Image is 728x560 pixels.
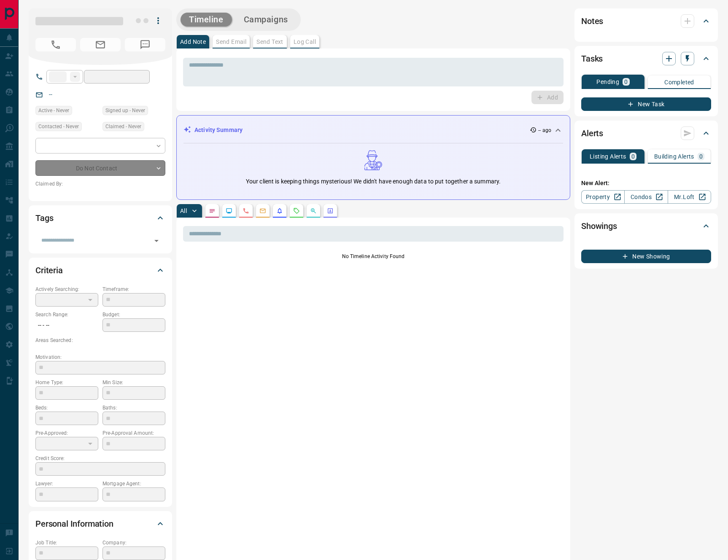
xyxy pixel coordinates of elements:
span: Active - Never [38,106,69,115]
p: Building Alerts [654,153,694,159]
span: No Number [125,38,165,51]
p: Search Range: [35,311,98,318]
div: Do Not Contact [35,160,165,176]
p: Listing Alerts [590,153,626,159]
div: Personal Information [35,514,165,534]
div: Alerts [581,123,711,143]
p: -- ago [538,127,551,134]
p: Timeframe: [102,285,165,293]
a: -- [49,91,52,98]
h2: Showings [581,219,617,233]
span: No Email [80,38,121,51]
p: Credit Score: [35,455,165,462]
span: Claimed - Never [105,122,141,131]
svg: Agent Actions [327,207,334,214]
p: All [180,208,187,214]
button: Campaigns [235,13,297,27]
p: Beds: [35,404,98,412]
span: Signed up - Never [105,106,145,115]
svg: Emails [259,207,266,214]
a: Property [581,190,625,204]
svg: Notes [209,207,216,214]
h2: Tags [35,211,53,225]
p: Lawyer: [35,480,98,487]
p: Areas Searched: [35,337,165,344]
div: Criteria [35,260,165,280]
a: Mr.Loft [668,190,711,204]
p: Activity Summary [194,126,243,135]
svg: Opportunities [310,207,317,214]
svg: Lead Browsing Activity [226,207,232,214]
p: Job Title: [35,539,98,547]
span: No Number [35,38,76,51]
p: Claimed By: [35,180,165,188]
p: Actively Searching: [35,285,98,293]
p: 0 [624,79,628,85]
p: Motivation: [35,353,165,361]
p: Min Size: [102,379,165,386]
p: Add Note [180,39,206,45]
button: Timeline [181,13,232,27]
p: Pre-Approved: [35,429,98,437]
button: New Task [581,97,711,111]
div: Showings [581,216,711,236]
h2: Personal Information [35,517,113,530]
button: New Showing [581,250,711,263]
p: 0 [631,153,635,159]
svg: Calls [243,207,249,214]
h2: Notes [581,14,603,28]
p: Home Type: [35,379,98,386]
p: Baths: [102,404,165,412]
svg: Requests [293,207,300,214]
p: Pre-Approval Amount: [102,429,165,437]
p: Pending [596,79,619,85]
p: No Timeline Activity Found [183,253,564,260]
h2: Tasks [581,52,603,65]
a: Condos [624,190,668,204]
div: Tasks [581,48,711,69]
p: Mortgage Agent: [102,480,165,487]
p: 0 [699,153,703,159]
span: Contacted - Never [38,122,79,131]
p: Budget: [102,311,165,318]
p: Completed [664,79,694,85]
button: Open [151,235,162,247]
svg: Listing Alerts [276,207,283,214]
div: Activity Summary-- ago [183,122,563,138]
h2: Alerts [581,127,603,140]
p: New Alert: [581,179,711,188]
p: -- - -- [35,318,98,332]
p: Your client is keeping things mysterious! We didn't have enough data to put together a summary. [246,177,501,186]
p: Company: [102,539,165,547]
h2: Criteria [35,264,63,277]
div: Notes [581,11,711,31]
div: Tags [35,208,165,228]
